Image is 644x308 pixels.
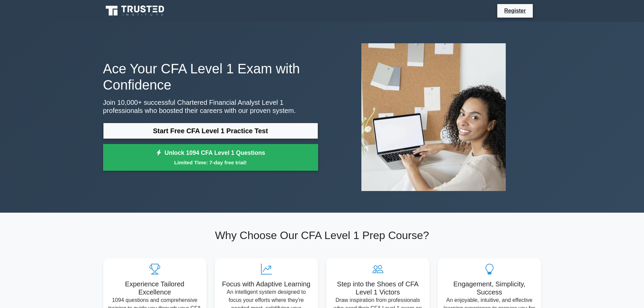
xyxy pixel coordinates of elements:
[103,61,318,93] h1: Ace Your CFA Level 1 Exam with Confidence
[103,229,541,242] h2: Why Choose Our CFA Level 1 Prep Course?
[332,280,424,296] h5: Step into the Shoes of CFA Level 1 Victors
[112,159,310,166] small: Limited Time: 7-day free trial!
[500,6,530,15] a: Register
[103,123,318,139] a: Start Free CFA Level 1 Practice Test
[109,280,201,296] h5: Experience Tailored Excellence
[443,280,536,296] h5: Engagement, Simplicity, Success
[103,98,318,115] p: Join 10,000+ successful Chartered Financial Analyst Level 1 professionals who boosted their caree...
[220,280,313,288] h5: Focus with Adaptive Learning
[103,144,318,171] a: Unlock 1094 CFA Level 1 QuestionsLimited Time: 7-day free trial!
